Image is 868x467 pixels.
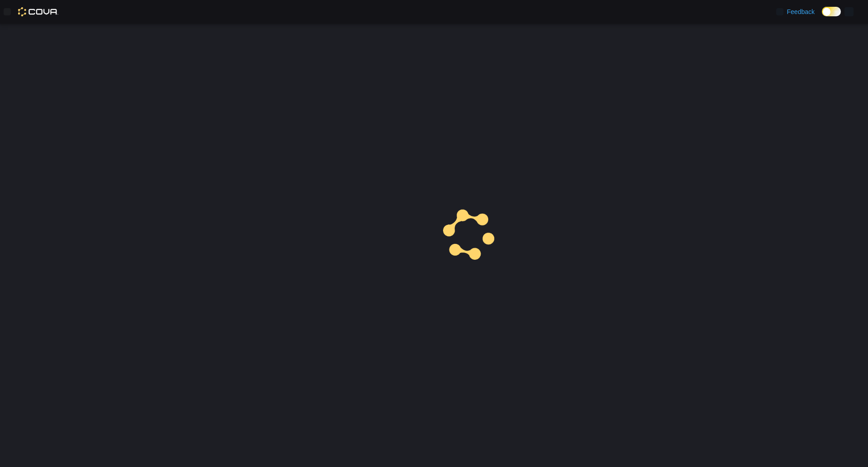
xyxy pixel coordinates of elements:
span: Dark Mode [822,16,822,17]
img: Cova [18,7,58,16]
input: Dark Mode [822,7,841,16]
a: Feedback [773,3,818,21]
span: Feedback [787,7,815,16]
img: cova-loader [434,201,502,269]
